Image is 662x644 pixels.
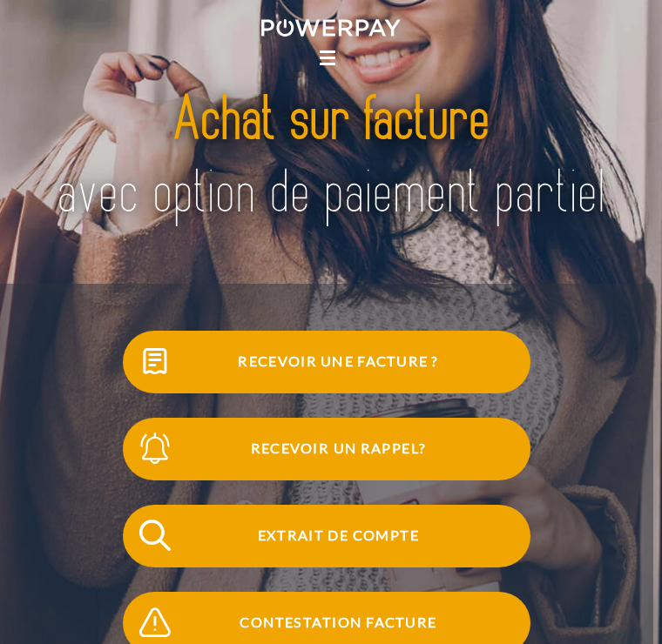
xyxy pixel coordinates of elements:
button: Extrait de compte [123,505,530,567]
iframe: Bouton de lancement de la fenêtre de messagerie [592,574,648,630]
span: Extrait de compte [146,505,530,567]
span: Recevoir une facture ? [146,331,530,393]
button: Recevoir une facture ? [123,331,530,393]
span: Recevoir un rappel? [146,418,530,480]
img: qb_warning.svg [135,603,174,642]
a: Recevoir un rappel? [100,414,553,484]
img: title-powerpay_fr.svg [45,64,616,250]
img: qb_search.svg [135,516,174,555]
img: qb_bill.svg [135,342,174,381]
img: qb_bell.svg [135,429,174,468]
img: logo-powerpay-white.svg [261,19,402,37]
button: Recevoir un rappel? [123,418,530,480]
a: Recevoir une facture ? [100,327,553,397]
a: Extrait de compte [100,501,553,571]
